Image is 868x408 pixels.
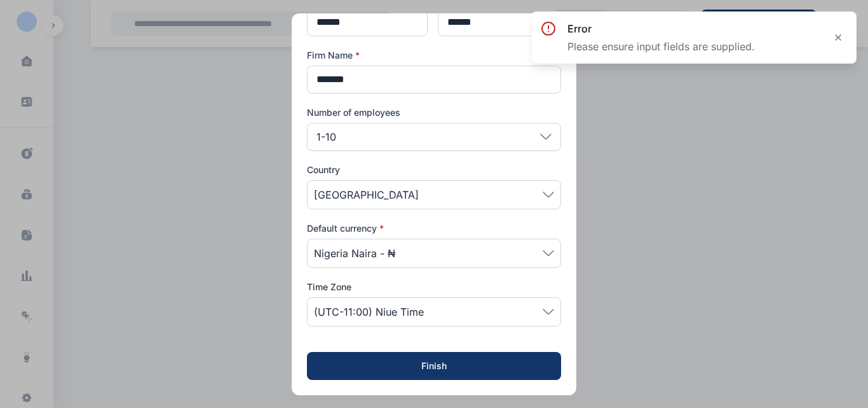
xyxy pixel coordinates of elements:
[307,106,561,119] label: Number of employees
[314,187,419,202] span: [GEOGRAPHIC_DATA]
[307,222,384,235] span: Default currency
[307,352,561,380] button: Finish
[307,49,561,62] label: Firm Name
[567,21,755,36] h3: error
[316,129,336,144] p: 1-10
[314,246,395,261] span: Nigeria Naira - ₦
[327,360,541,372] div: Finish
[307,164,340,176] span: Country
[314,304,424,320] span: (UTC-11:00) Niue Time
[567,39,755,54] p: Please ensure input fields are supplied.
[307,281,351,293] span: Time Zone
